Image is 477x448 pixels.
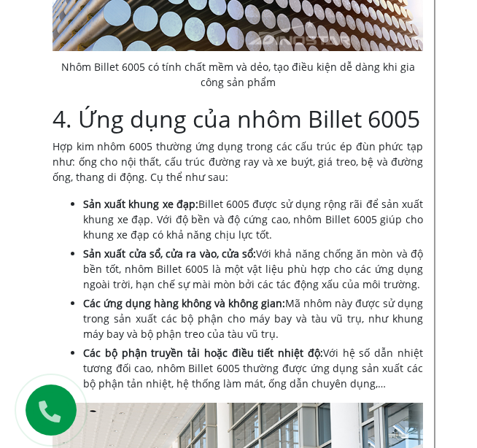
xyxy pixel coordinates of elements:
[53,59,423,90] figcaption: Nhôm Billet 6005 có tính chất mềm và dẻo, tạo điều kiện dễ dàng khi gia công sản phẩm
[53,103,420,134] span: 4. Ứng dụng của nhôm Billet 6005
[83,346,323,360] b: Các bộ phận truyền tải hoặc điều tiết nhiệt độ:
[53,139,423,184] span: Hợp kim nhôm 6005 thường ứng dụng trong các cấu trúc ép đùn phức tạp như: ống cho nội thất, cấu t...
[83,346,423,390] span: Với hệ số dẫn nhiệt tương đối cao, nhôm Billet 6005 thường được ứng dụng sản xuất các bộ phận tản...
[83,197,198,211] b: Sản xuất khung xe đạp:
[83,197,423,242] span: Billet 6005 được sử dụng rộng rãi để sản xuất khung xe đạp. Với độ bền và độ cứng cao, nhôm Bille...
[83,247,423,291] span: Với khả năng chống ăn mòn và độ bền tốt, nhôm Billet 6005 là một vật liệu phù hợp cho các ứng dụn...
[83,296,285,310] b: Các ứng dụng hàng không và không gian:
[83,296,423,341] span: Mã nhôm này được sử dụng trong sản xuất các bộ phận cho máy bay và tàu vũ trụ, như khung máy bay ...
[83,247,256,260] b: Sản xuất cửa sổ, cửa ra vào, cửa sổ:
